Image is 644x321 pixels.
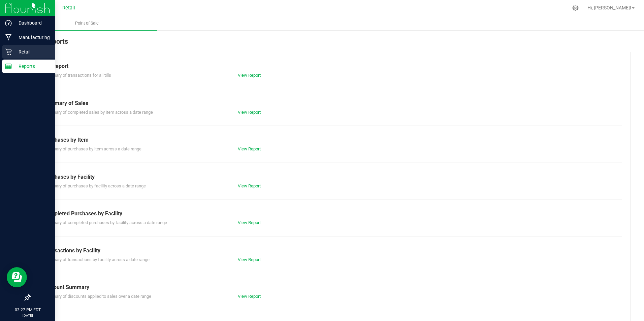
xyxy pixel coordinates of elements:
[3,313,52,318] p: [DATE]
[43,110,153,115] span: Summary of completed sales by item across a date range
[587,5,631,10] span: Hi, [PERSON_NAME]!
[43,210,617,218] div: Completed Purchases by Facility
[238,257,261,262] a: View Report
[238,73,261,78] a: View Report
[5,20,12,26] inline-svg: Dashboard
[43,247,617,255] div: Transactions by Facility
[5,48,12,55] inline-svg: Retail
[43,283,617,291] div: Discount Summary
[62,5,75,11] span: Retail
[3,307,52,313] p: 03:27 PM EDT
[5,63,12,70] inline-svg: Reports
[16,16,157,30] a: Point of Sale
[238,146,261,151] a: View Report
[7,267,27,287] iframe: Resource center
[238,183,261,188] a: View Report
[43,220,167,225] span: Summary of completed purchases by facility across a date range
[238,294,261,299] a: View Report
[571,5,580,11] div: Manage settings
[12,62,52,70] p: Reports
[30,36,631,52] div: POS Reports
[238,110,261,115] a: View Report
[43,183,146,188] span: Summary of purchases by facility across a date range
[43,294,151,299] span: Summary of discounts applied to sales over a date range
[12,19,52,27] p: Dashboard
[43,136,617,144] div: Purchases by Item
[5,34,12,41] inline-svg: Manufacturing
[43,146,141,151] span: Summary of purchases by item across a date range
[43,99,617,107] div: Summary of Sales
[12,48,52,56] p: Retail
[43,257,150,262] span: Summary of transactions by facility across a date range
[12,33,52,41] p: Manufacturing
[66,20,108,26] span: Point of Sale
[43,173,617,181] div: Purchases by Facility
[43,62,617,70] div: Till Report
[43,73,111,78] span: Summary of transactions for all tills
[238,220,261,225] a: View Report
